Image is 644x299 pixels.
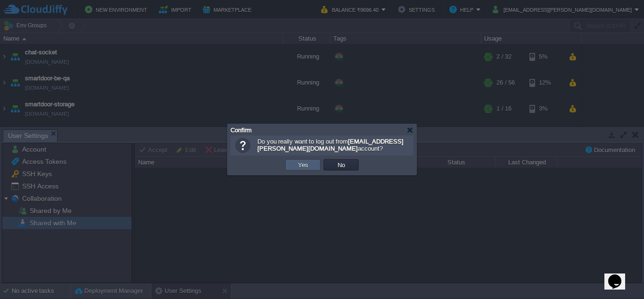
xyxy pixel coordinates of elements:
[295,161,311,169] button: Yes
[231,127,252,134] span: Confirm
[257,138,404,152] span: Do you really want to log out from account?
[604,261,635,290] iframe: chat widget
[257,138,404,152] b: [EMAIL_ADDRESS][PERSON_NAME][DOMAIN_NAME]
[335,161,348,169] button: No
